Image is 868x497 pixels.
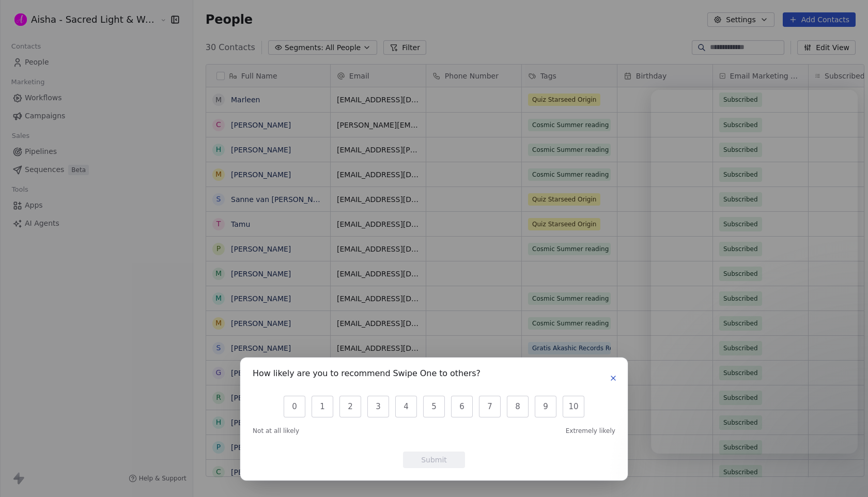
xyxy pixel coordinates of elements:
[284,396,305,417] button: 0
[563,396,584,417] button: 10
[833,462,858,487] iframe: Intercom live chat
[367,396,389,417] button: 3
[479,396,501,417] button: 7
[651,90,858,454] iframe: Intercom live chat
[403,452,465,468] button: Submit
[339,396,361,417] button: 2
[507,396,529,417] button: 8
[395,396,417,417] button: 4
[253,427,299,435] span: Not at all likely
[253,370,481,380] h1: How likely are you to recommend Swipe One to others?
[423,396,445,417] button: 5
[451,396,473,417] button: 6
[312,396,333,417] button: 1
[566,427,615,435] span: Extremely likely
[535,396,556,417] button: 9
